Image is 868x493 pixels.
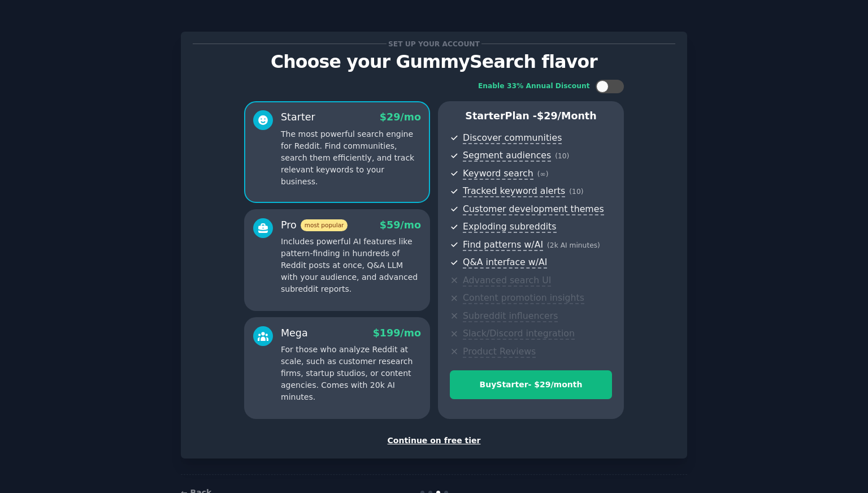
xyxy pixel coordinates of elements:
[281,128,421,188] p: The most powerful search engine for Reddit. Find communities, search them efficiently, and track ...
[463,239,543,251] span: Find patterns w/AI
[463,292,584,304] span: Content promotion insights
[463,185,565,197] span: Tracked keyword alerts
[463,204,604,215] span: Customer development themes
[281,326,308,340] div: Mega
[463,168,533,180] span: Keyword search
[463,221,556,233] span: Exploding subreddits
[547,241,600,249] span: ( 2k AI minutes )
[463,310,558,322] span: Subreddit influencers
[281,344,421,403] p: For those who analyze Reddit at scale, such as customer research firms, startup studios, or conte...
[193,435,675,447] div: Continue on free tier
[387,38,482,50] span: Set up your account
[569,188,583,196] span: ( 10 )
[450,109,612,123] p: Starter Plan -
[555,152,569,160] span: ( 10 )
[537,170,549,178] span: ( ∞ )
[380,111,421,123] span: $ 29 /mo
[301,219,348,231] span: most popular
[463,257,547,269] span: Q&A interface w/AI
[463,346,536,358] span: Product Reviews
[537,110,597,122] span: $ 29 /month
[463,132,562,144] span: Discover communities
[463,328,575,340] span: Slack/Discord integration
[463,150,551,162] span: Segment audiences
[450,370,612,399] button: BuyStarter- $29/month
[281,110,315,124] div: Starter
[450,379,611,391] div: Buy Starter - $ 29 /month
[373,327,421,339] span: $ 199 /mo
[281,236,421,295] p: Includes powerful AI features like pattern-finding in hundreds of Reddit posts at once, Q&A LLM w...
[380,219,421,231] span: $ 59 /mo
[463,275,551,287] span: Advanced search UI
[478,81,590,92] div: Enable 33% Annual Discount
[193,52,675,72] p: Choose your GummySearch flavor
[281,218,348,232] div: Pro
